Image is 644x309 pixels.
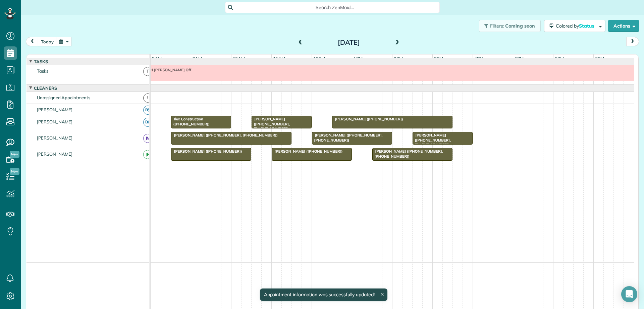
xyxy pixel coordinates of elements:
[513,56,525,61] span: 5pm
[10,168,19,175] span: New
[392,56,404,61] span: 2pm
[579,23,595,29] span: Status
[143,67,152,76] span: T
[260,288,387,301] div: Appointment information was successfully updated!
[505,23,535,29] span: Coming soon
[251,117,290,131] span: [PERSON_NAME] ([PHONE_NUMBER], [PHONE_NUMBER])
[231,56,247,61] span: 10am
[332,117,404,121] span: [PERSON_NAME] ([PHONE_NUMBER])
[33,59,49,64] span: Tasks
[272,56,287,61] span: 11am
[143,106,152,115] span: BS
[312,133,383,142] span: [PERSON_NAME] ([PHONE_NUMBER], [PHONE_NUMBER])
[36,68,50,74] span: Tasks
[36,151,74,157] span: [PERSON_NAME]
[621,286,637,302] div: Open Intercom Messenger
[352,56,364,61] span: 1pm
[271,149,343,154] span: [PERSON_NAME] ([PHONE_NUMBER])
[33,85,58,91] span: Cleaners
[171,117,210,126] span: Ilex Construction ([PHONE_NUMBER])
[10,151,19,158] span: New
[151,56,163,61] span: 8am
[143,118,152,127] span: BC
[490,23,504,29] span: Filters:
[151,68,192,72] span: [PERSON_NAME] Off
[626,37,639,46] button: next
[36,95,92,100] span: Unassigned Appointments
[372,149,443,158] span: [PERSON_NAME] ([PHONE_NUMBER], [PHONE_NUMBER])
[36,107,74,112] span: [PERSON_NAME]
[312,56,326,61] span: 12pm
[38,37,57,46] button: today
[143,134,152,143] span: JM
[556,23,597,29] span: Colored by
[143,93,152,103] span: !
[171,133,278,138] span: [PERSON_NAME] ([PHONE_NUMBER], [PHONE_NUMBER])
[171,149,243,154] span: [PERSON_NAME] ([PHONE_NUMBER])
[26,37,39,46] button: prev
[412,133,451,147] span: [PERSON_NAME] ([PHONE_NUMBER], [PHONE_NUMBER])
[608,20,639,32] button: Actions
[143,150,152,159] span: JR
[307,39,391,46] h2: [DATE]
[544,20,605,32] button: Colored byStatus
[433,56,444,61] span: 3pm
[36,119,74,124] span: [PERSON_NAME]
[553,56,565,61] span: 6pm
[191,56,204,61] span: 9am
[594,56,605,61] span: 7pm
[36,135,74,141] span: [PERSON_NAME]
[473,56,485,61] span: 4pm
